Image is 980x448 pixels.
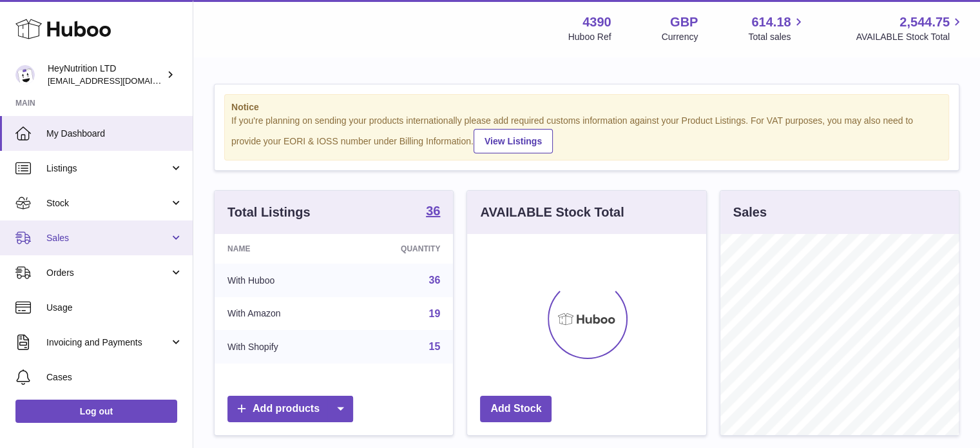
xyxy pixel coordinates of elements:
[48,63,164,87] div: HeyNutrition LTD
[231,115,942,153] div: If you're planning on sending your products internationally please add required customs informati...
[46,267,169,279] span: Orders
[231,101,942,113] strong: Notice
[215,297,345,331] td: With Amazon
[480,204,624,221] h3: AVAILABLE Stock Total
[46,128,183,140] span: My Dashboard
[46,162,169,175] span: Listings
[751,14,791,31] span: 614.18
[748,14,805,43] a: 614.18 Total sales
[215,234,345,264] th: Name
[46,336,169,349] span: Invoicing and Payments
[426,204,440,220] a: 36
[856,14,965,43] a: 2,544.75 AVAILABLE Stock Total
[568,31,611,43] div: Huboo Ref
[46,302,183,314] span: Usage
[480,396,552,422] a: Add Stock
[670,14,698,31] strong: GBP
[429,275,441,286] a: 36
[15,400,177,423] a: Log out
[227,204,311,221] h3: Total Listings
[46,197,169,209] span: Stock
[474,129,553,153] a: View Listings
[215,330,345,364] td: With Shopify
[345,234,454,264] th: Quantity
[227,396,353,422] a: Add products
[429,308,441,319] a: 19
[46,232,169,244] span: Sales
[46,371,183,384] span: Cases
[215,264,345,297] td: With Huboo
[426,204,440,217] strong: 36
[15,65,35,84] img: info@heynutrition.com
[899,14,950,31] span: 2,544.75
[582,14,611,31] strong: 4390
[662,31,698,43] div: Currency
[48,75,189,86] span: [EMAIL_ADDRESS][DOMAIN_NAME]
[429,341,441,352] a: 15
[856,31,965,43] span: AVAILABLE Stock Total
[748,31,805,43] span: Total sales
[733,204,767,221] h3: Sales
